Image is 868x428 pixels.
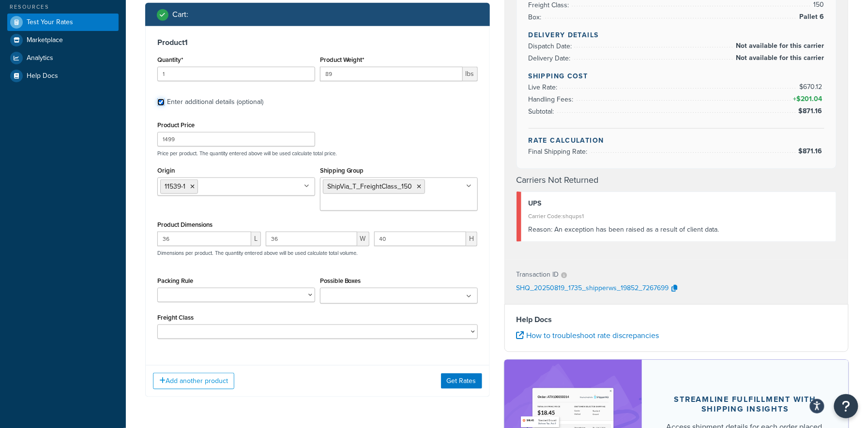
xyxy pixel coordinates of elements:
span: Box: [529,12,544,22]
label: Origin [157,167,175,174]
div: An exception has been raised as a result of client data. [529,223,829,236]
input: 0.00 [320,67,463,81]
span: Not available for this carrier [734,40,824,52]
span: Help Docs [27,72,58,80]
h4: Shipping Cost [529,71,825,81]
span: Final Shipping Rate: [529,147,590,157]
span: Handling Fees: [529,94,576,104]
span: $670.12 [799,82,824,92]
h4: Carriers Not Returned [517,174,837,187]
span: L [251,232,261,246]
div: Carrier Code: shqups1 [529,209,829,223]
span: $871.16 [798,106,824,116]
label: Shipping Group [320,167,364,174]
span: + [791,93,824,105]
span: Dispatch Date: [529,41,575,51]
input: 0.0 [157,67,315,81]
span: $201.04 [796,94,824,104]
p: Dimensions per product. The quantity entered above will be used calculate total volume. [155,250,358,256]
span: Live Rate: [529,82,560,92]
div: Enter additional details (optional) [167,95,263,109]
span: Pallet 6 [797,11,824,23]
label: Possible Boxes [320,277,361,284]
span: Delivery Date: [529,53,573,63]
div: UPS [529,197,829,210]
p: Transaction ID [517,268,559,281]
p: SHQ_20250819_1735_shipperws_19852_7267699 [517,281,669,296]
span: $871.16 [798,146,824,156]
label: Product Weight* [320,56,365,63]
a: Help Docs [7,67,119,85]
h4: Delivery Details [529,30,825,40]
input: Enter additional details (optional) [157,99,165,106]
h4: Rate Calculation [529,135,825,146]
span: 11539-1 [165,181,185,192]
span: H [466,232,477,246]
label: Quantity* [157,56,183,63]
a: Analytics [7,49,119,67]
span: lbs [463,67,478,81]
span: Subtotal: [529,106,557,117]
a: Marketplace [7,31,119,49]
span: Test Your Rates [27,18,73,27]
span: Reason: [529,224,553,235]
a: Test Your Rates [7,14,119,31]
button: Open Resource Center [834,394,858,418]
h2: Cart : [172,10,188,19]
label: Product Dimensions [157,221,213,228]
button: Add another product [153,373,234,389]
button: Get Rates [441,373,482,389]
span: Not available for this carrier [734,52,824,64]
span: Analytics [27,54,53,62]
div: Resources [7,3,119,11]
p: Price per product. The quantity entered above will be used calculate total price. [155,150,480,157]
a: How to troubleshoot rate discrepancies [517,330,659,341]
div: Streamline Fulfillment with Shipping Insights [665,395,825,414]
label: Packing Rule [157,277,193,284]
span: W [357,232,369,246]
h4: Help Docs [517,314,837,325]
label: Product Price [157,121,195,129]
span: ShipVia_T_FreightClass_150 [327,181,412,192]
label: Freight Class [157,314,194,321]
h3: Product 1 [157,38,478,47]
span: Marketplace [27,36,63,44]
